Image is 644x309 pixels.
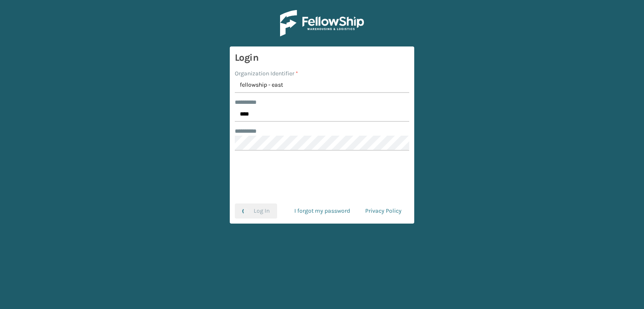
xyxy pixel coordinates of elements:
button: Log In [235,203,277,219]
label: Organization Identifier [235,69,298,78]
h3: Login [235,51,409,64]
a: Privacy Policy [358,203,409,219]
img: Logo [280,10,364,36]
iframe: reCAPTCHA [258,161,386,193]
a: I forgot my password [287,203,358,219]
